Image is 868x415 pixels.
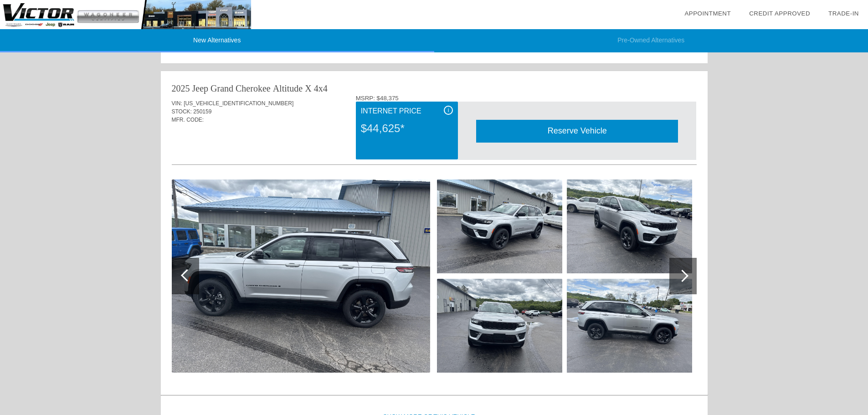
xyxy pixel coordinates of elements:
[356,95,697,102] div: MSRP: $48,375
[361,117,453,140] div: $44,625*
[172,179,430,373] img: EQjbs-20250530044020.jpg
[567,179,692,273] img: 3huOM-20250530044027.jpg
[172,108,192,115] span: STOCK:
[172,117,204,123] span: MFR. CODE:
[437,279,562,373] img: bi7vf-20250530044025.jpg
[172,100,182,107] span: VIN:
[444,106,453,115] div: i
[476,120,678,142] div: Reserve Vehicle
[749,10,810,17] a: Credit Approved
[361,106,453,117] div: Internet Price
[172,138,697,152] div: Quoted on [DATE] 11:31:30 AM
[193,108,211,115] span: 250159
[684,10,731,17] a: Appointment
[567,279,692,373] img: 0F2RI-20250530044029.jpg
[273,82,328,95] div: Altitude X 4x4
[828,10,859,17] a: Trade-In
[172,82,271,95] div: 2025 Jeep Grand Cherokee
[184,100,293,107] span: [US_VEHICLE_IDENTIFICATION_NUMBER]
[437,179,562,273] img: PiFMp-20250530044022.jpg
